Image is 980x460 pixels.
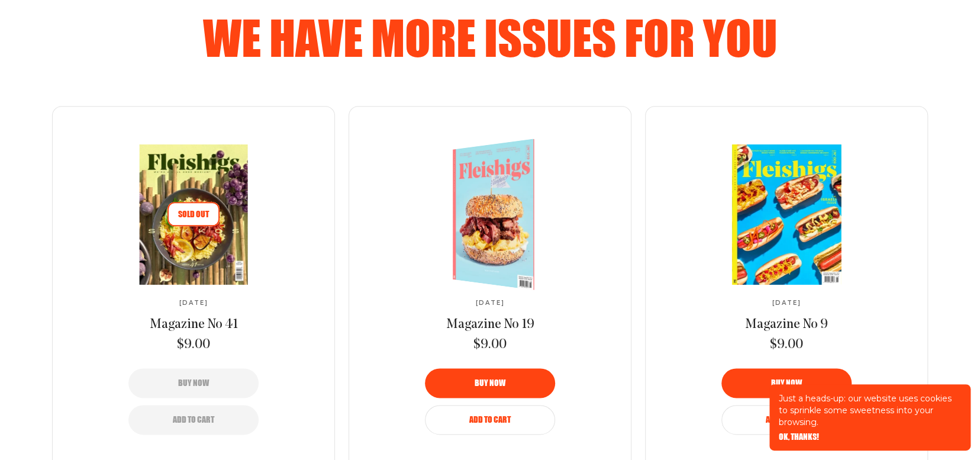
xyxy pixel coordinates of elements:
[469,416,511,424] span: Add to Cart
[167,202,220,226] span: Sold Out
[128,405,259,435] button: Add to Cart
[772,300,801,307] span: [DATE]
[779,433,819,441] button: OK, THANKS!
[771,379,802,387] span: Buy now
[688,144,886,285] img: Magazine No 9
[177,336,210,354] span: $9.00
[426,133,576,295] img: Magazine No 19
[179,300,208,307] span: [DATE]
[173,416,214,424] span: Add to Cart
[745,318,828,332] span: Magazine No 9
[446,316,534,334] a: Magazine No 19
[391,144,589,284] a: Magazine No 19Magazine No 19
[770,336,803,354] span: $9.00
[779,393,961,428] p: Just a heads-up: our website uses cookies to sprinkle some sweetness into your browsing.
[425,405,555,435] button: Add to Cart
[473,336,507,354] span: $9.00
[446,318,534,332] span: Magazine No 19
[476,300,505,307] span: [DATE]
[425,368,555,398] button: Buy now
[187,14,793,61] h2: We Have More Issues For You
[95,144,292,284] a: Sold OutMagazine No 41Magazine No 41
[766,416,807,424] span: Add to Cart
[745,316,828,334] a: Magazine No 9
[150,316,238,334] a: Magazine No 41
[475,379,505,387] span: Buy now
[95,144,293,285] img: Magazine No 41
[688,144,885,284] a: Magazine No 9Magazine No 9
[425,133,575,295] img: Magazine No 19
[721,405,852,435] button: Add to Cart
[178,379,209,387] span: Buy now
[150,318,238,332] span: Magazine No 41
[128,368,259,398] button: Buy now
[721,368,852,398] button: Buy now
